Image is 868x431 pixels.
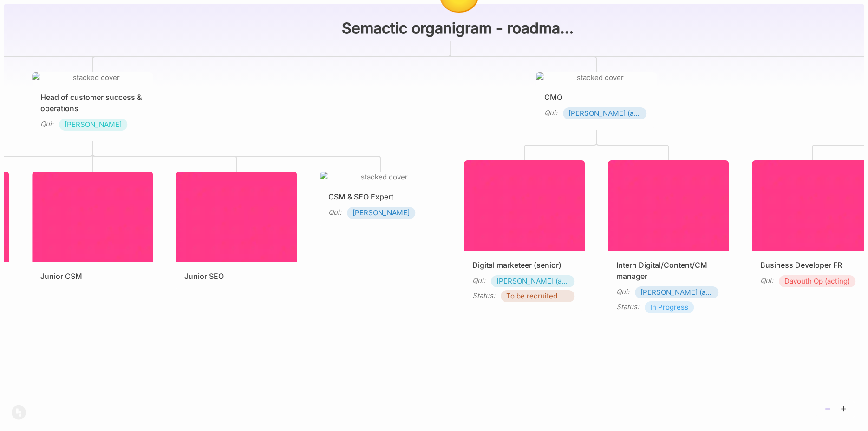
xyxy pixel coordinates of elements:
[544,107,557,119] div: Qui :
[536,72,657,83] img: stacked cover
[472,259,576,271] div: Digital marketeer (senior)
[328,191,432,202] div: CSM & SEO Expert
[472,275,485,286] div: Qui :
[760,259,864,271] div: Business Developer FR
[463,160,585,311] div: stacked coverDigital marketeer (senior)Qui:[PERSON_NAME] (acting)Status:To be recruited by end 2024
[320,171,441,228] div: stacked coverCSM & SEO ExpertQui:[PERSON_NAME]
[568,108,641,119] span: [PERSON_NAME] (acting)
[328,207,341,218] div: Qui :
[784,276,850,287] span: Davouth Op (acting)
[640,287,713,298] span: [PERSON_NAME] (acting)
[472,290,495,301] div: Status :
[320,172,441,183] img: stacked cover
[32,72,153,83] img: stacked cover
[616,286,629,298] div: Qui :
[616,301,639,312] div: Status :
[11,405,26,420] img: svg%3e
[176,172,297,262] img: stacked cover
[760,275,773,286] div: Qui :
[32,72,153,139] div: stacked coverHead of customer success & operationsQui:[PERSON_NAME]
[184,271,288,282] div: Junior SEO
[176,171,297,291] div: stacked coverJunior SEO
[616,259,720,282] div: Intern Digital/Content/CM manager
[535,72,657,128] div: stacked coverCMOQui:[PERSON_NAME] (acting)
[32,172,153,262] img: stacked cover
[40,119,53,130] div: Qui :
[650,302,688,313] span: In Progress
[32,171,153,291] div: stacked coverJunior CSM
[65,119,122,130] span: [PERSON_NAME]
[464,160,585,251] img: stacked cover
[608,160,729,251] img: stacked cover
[40,92,144,114] div: Head of customer success & operations
[607,160,729,322] div: stacked coverIntern Digital/Content/CM managerQui:[PERSON_NAME] (acting)Status:In Progress
[496,276,569,287] span: [PERSON_NAME] (acting)
[544,92,648,103] div: CMO
[352,207,410,219] span: [PERSON_NAME]
[506,291,569,302] span: To be recruited by end 2024
[40,271,144,282] div: Junior CSM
